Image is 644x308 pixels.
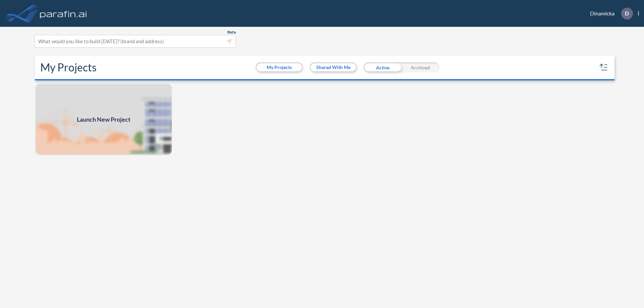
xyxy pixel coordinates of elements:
[625,10,629,16] p: D
[35,83,172,156] img: add
[39,7,88,20] img: logo
[598,62,609,73] button: sort
[77,115,130,124] span: Launch New Project
[257,63,302,71] button: My Projects
[35,83,172,156] a: Launch New Project
[40,61,97,74] h2: My Projects
[311,63,356,71] button: Shared With Me
[401,62,439,72] div: Archived
[364,62,401,72] div: Active
[580,8,639,19] div: Dinamicka
[227,29,236,35] span: Beta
